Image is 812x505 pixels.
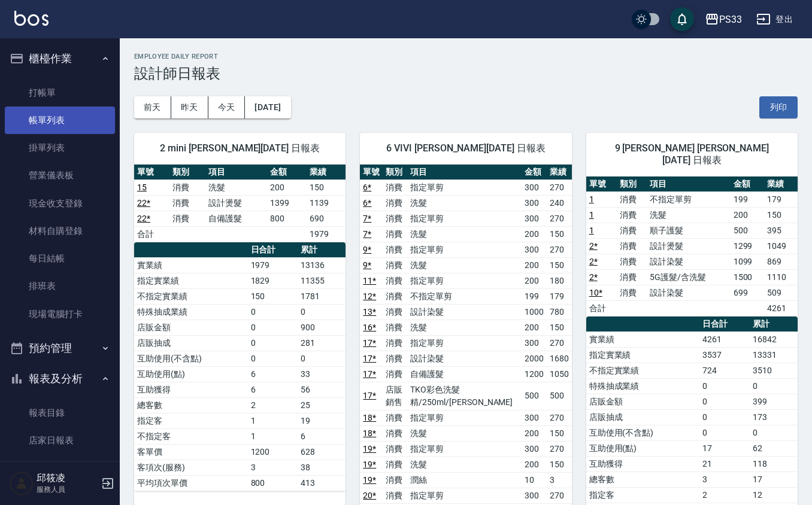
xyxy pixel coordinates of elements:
td: 0 [699,394,750,409]
td: 25 [298,397,346,413]
td: 6 [298,428,346,444]
a: 掛單列表 [5,134,115,162]
td: 1781 [298,288,346,304]
td: 500 [522,382,547,410]
img: Logo [14,11,49,26]
td: 21 [699,456,750,471]
td: 0 [298,351,346,366]
td: 指定單剪 [407,335,522,351]
td: 指定單剪 [407,410,522,425]
td: 180 [547,273,572,288]
button: 今天 [208,96,246,118]
td: 消費 [383,180,407,195]
td: 消費 [383,441,407,457]
td: 0 [699,425,750,440]
td: 0 [248,304,298,320]
td: 特殊抽成業績 [586,378,700,394]
td: 1050 [547,366,572,382]
td: 消費 [617,254,647,269]
td: 消費 [617,285,647,300]
td: 洗髮 [407,425,522,441]
td: 店販金額 [134,320,248,335]
th: 項目 [407,165,522,180]
span: 6 VIVI [PERSON_NAME][DATE] 日報表 [374,142,557,154]
td: 1200 [248,444,298,460]
td: 4261 [699,331,750,347]
td: 780 [547,304,572,320]
td: 指定單剪 [407,488,522,503]
td: 指定單剪 [407,180,522,195]
button: 櫃檯作業 [5,43,115,74]
td: 19 [298,413,346,428]
td: 1049 [764,238,798,254]
a: 每日結帳 [5,245,115,272]
td: 270 [547,410,572,425]
td: 消費 [383,472,407,488]
th: 金額 [731,177,764,192]
td: 指定單剪 [407,242,522,257]
td: 消費 [617,238,647,254]
td: 互助使用(不含點) [586,425,700,440]
td: 洗髮 [205,180,267,195]
td: 1110 [764,269,798,285]
span: 9 [PERSON_NAME] [PERSON_NAME] [DATE] 日報表 [601,142,783,166]
button: 登出 [752,8,798,31]
td: 不指定實業績 [586,363,700,378]
td: 724 [699,363,750,378]
td: 店販抽成 [134,335,248,351]
td: 2000 [522,351,547,366]
td: 1 [248,428,298,444]
td: 281 [298,335,346,351]
td: 指定單剪 [407,273,522,288]
a: 1 [589,210,594,220]
td: 150 [764,207,798,223]
td: 1139 [307,195,346,211]
td: 199 [731,191,764,207]
td: 消費 [169,180,205,195]
td: 200 [731,207,764,223]
td: 56 [298,382,346,397]
button: 預約管理 [5,333,115,364]
td: 客單價 [134,444,248,460]
td: 0 [248,335,298,351]
td: 179 [547,288,572,304]
td: 消費 [383,335,407,351]
td: 17 [750,471,798,487]
h2: Employee Daily Report [134,53,798,60]
a: 現金收支登錄 [5,190,115,217]
th: 業績 [547,165,572,180]
td: 消費 [383,366,407,382]
h5: 邱筱凌 [37,472,98,484]
th: 業績 [307,165,346,180]
td: 800 [248,475,298,491]
td: 自備護髮 [407,366,522,382]
td: 1979 [307,226,346,242]
td: 200 [267,180,307,195]
td: 合計 [134,226,169,242]
td: 消費 [617,207,647,223]
td: 消費 [383,211,407,226]
td: 總客數 [134,397,248,413]
a: 15 [137,182,147,192]
td: 1680 [547,351,572,366]
table: a dense table [134,242,346,491]
td: 200 [522,273,547,288]
td: 0 [298,304,346,320]
td: 消費 [169,211,205,226]
td: 消費 [383,288,407,304]
th: 累計 [298,242,346,258]
td: 設計染髮 [647,254,730,269]
td: 實業績 [134,257,248,273]
td: 270 [547,242,572,257]
td: 順子護髮 [647,223,730,238]
td: 3 [248,460,298,475]
td: 互助使用(不含點) [134,351,248,366]
td: 150 [547,425,572,441]
td: 13331 [750,347,798,363]
td: 3 [699,471,750,487]
td: 設計染髮 [407,304,522,320]
td: 300 [522,211,547,226]
td: 150 [547,457,572,472]
table: a dense table [586,177,798,317]
td: 消費 [383,320,407,335]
